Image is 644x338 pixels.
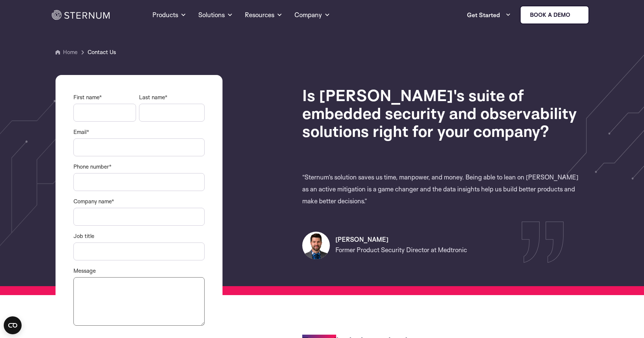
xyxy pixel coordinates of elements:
span: Job title [73,232,94,240]
a: Book a demo [520,6,589,24]
button: Open CMP widget [4,316,22,334]
a: Home [63,48,78,56]
span: Last name [139,94,165,101]
h1: Is [PERSON_NAME]'s suite of embedded security and observability solutions right for your company? [302,86,585,140]
a: Solutions [198,1,233,28]
p: Former Product Security Director at Medtronic [335,244,585,256]
span: Message [73,267,96,274]
a: Company [294,1,330,28]
p: “Sternum’s solution saves us time, manpower, and money. Being able to lean on [PERSON_NAME] as an... [302,171,585,207]
h3: [PERSON_NAME] [335,235,585,244]
span: Email [73,128,86,135]
span: Phone number [73,163,109,170]
a: Resources [245,1,282,28]
span: First name [73,94,99,101]
a: Get Started [467,7,511,22]
img: sternum iot [573,12,579,18]
a: Products [152,1,186,28]
span: Company name [73,198,111,205]
span: Contact Us [88,48,116,57]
